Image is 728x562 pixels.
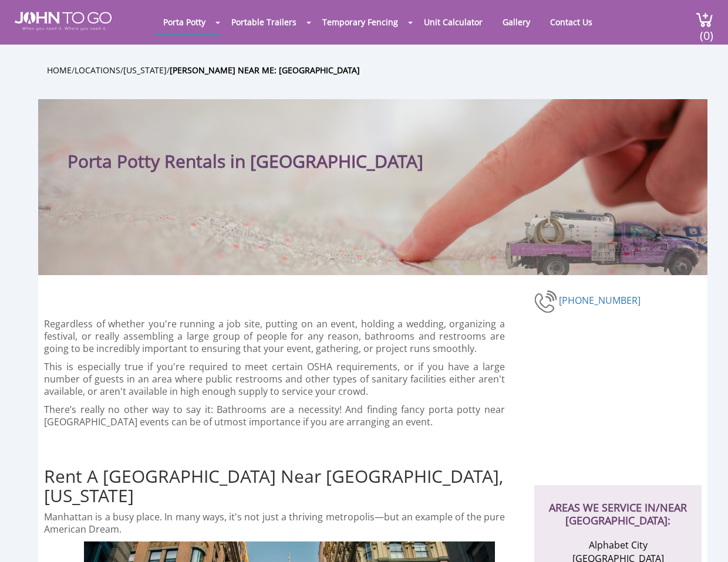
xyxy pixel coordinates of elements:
span: (0) [700,18,714,43]
a: [US_STATE] [123,65,167,76]
a: Contact Us [541,11,601,33]
img: cart a [696,12,713,28]
li: Alphabet City [561,539,675,552]
a: Portable Trailers [223,11,305,33]
p: This is especially true if you're required to meet certain OSHA requirements, or if you have a la... [44,361,505,398]
a: Home [47,65,72,76]
h1: Porta Potty Rentals in [GEOGRAPHIC_DATA] [68,123,446,174]
a: Temporary Fencing [314,11,407,33]
a: Gallery [494,11,539,33]
p: Regardless of whether you're running a job site, putting on an event, holding a wedding, organizi... [44,318,505,355]
a: [PERSON_NAME] Near Me: [GEOGRAPHIC_DATA] [170,65,360,76]
h2: AREAS WE SERVICE IN/NEAR [GEOGRAPHIC_DATA]: [546,485,690,527]
ul: / / / [47,63,716,77]
p: Manhattan is a busy place. In many ways, it's not just a thriving metropolis—but an example of th... [44,511,505,536]
a: Unit Calculator [415,11,491,33]
a: Porta Potty [154,11,214,33]
img: phone-number [534,289,559,314]
p: There’s really no other way to say it: Bathrooms are a necessity! And finding fancy porta potty n... [44,404,505,428]
img: JOHN to go [15,12,112,31]
h2: Rent A [GEOGRAPHIC_DATA] Near [GEOGRAPHIC_DATA], [US_STATE] [44,440,534,505]
img: Truck [496,205,702,276]
a: [PHONE_NUMBER] [559,294,641,307]
a: Locations [75,65,120,76]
